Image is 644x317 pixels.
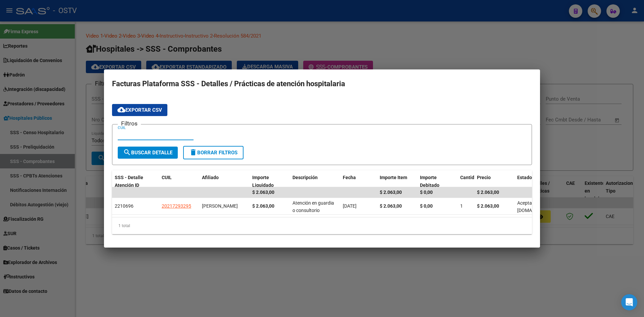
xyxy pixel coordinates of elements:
[417,170,458,193] datatable-header-cell: Importe Debitado
[377,170,417,193] datatable-header-cell: Importe Item
[202,175,219,180] span: Afiliado
[202,203,238,209] span: [PERSON_NAME]
[477,203,499,209] strong: $ 2.063,00
[292,200,334,221] span: Atención en guardia o consultorio externo.
[183,146,244,159] button: Borrar Filtros
[112,77,532,90] h2: Facturas Plataforma SSS - Detalles / Prácticas de atención hospitalaria
[474,170,515,193] datatable-header-cell: Precio
[117,106,125,114] mat-icon: cloud_download
[252,175,274,188] span: Importe Liquidado
[189,150,237,156] span: Borrar Filtros
[340,170,377,193] datatable-header-cell: Fecha
[252,203,274,209] strong: $ 2.063,00
[189,148,197,156] mat-icon: delete
[343,203,357,209] span: [DATE]
[117,107,162,113] span: Exportar CSV
[118,147,178,159] button: Buscar Detalle
[517,200,553,213] span: Aceptada por O.Social
[420,203,433,209] strong: $ 0,00
[123,150,172,156] span: Buscar Detalle
[458,170,474,193] datatable-header-cell: Cantidad
[162,203,191,209] span: 20217293295
[250,170,290,193] datatable-header-cell: Importe Liquidado
[118,119,141,128] h3: Filtros
[380,175,407,180] span: Importe Item
[380,190,402,195] span: $ 2.063,00
[292,175,318,180] span: Descripción
[343,175,356,180] span: Fecha
[115,175,143,188] span: SSS - Detalle Atención ID
[290,170,340,193] datatable-header-cell: Descripción
[477,175,491,180] span: Precio
[420,190,433,195] span: $ 0,00
[162,175,172,180] span: CUIL
[159,170,199,193] datatable-header-cell: CUIL
[199,170,250,193] datatable-header-cell: Afiliado
[112,170,159,193] datatable-header-cell: SSS - Detalle Atención ID
[252,190,274,195] span: $ 2.063,00
[477,190,499,195] span: $ 2.063,00
[517,175,532,180] span: Estado
[621,294,637,310] div: Open Intercom Messenger
[515,170,565,193] datatable-header-cell: Estado
[460,203,463,209] span: 1
[460,175,480,180] span: Cantidad
[420,175,439,188] span: Importe Debitado
[380,203,402,209] strong: $ 2.063,00
[115,203,133,209] span: 2210696
[123,148,131,156] mat-icon: search
[112,104,167,116] button: Exportar CSV
[112,217,532,234] div: 1 total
